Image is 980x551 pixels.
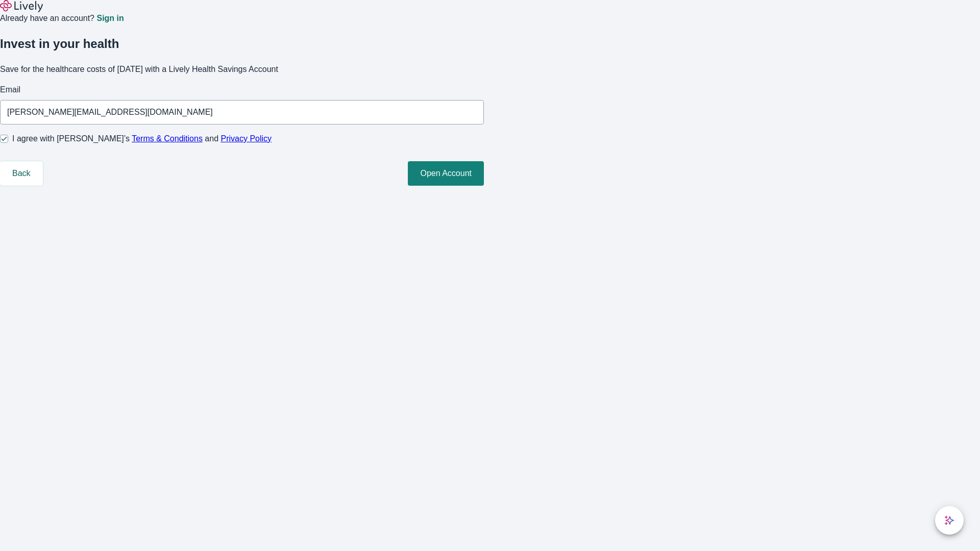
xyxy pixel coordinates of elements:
a: Terms & Conditions [132,134,203,143]
svg: Lively AI Assistant [944,515,954,525]
span: I agree with [PERSON_NAME]’s and [12,133,272,145]
a: Privacy Policy [221,134,272,143]
button: Open Account [408,161,484,186]
button: chat [935,506,964,535]
a: Sign in [96,14,124,22]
